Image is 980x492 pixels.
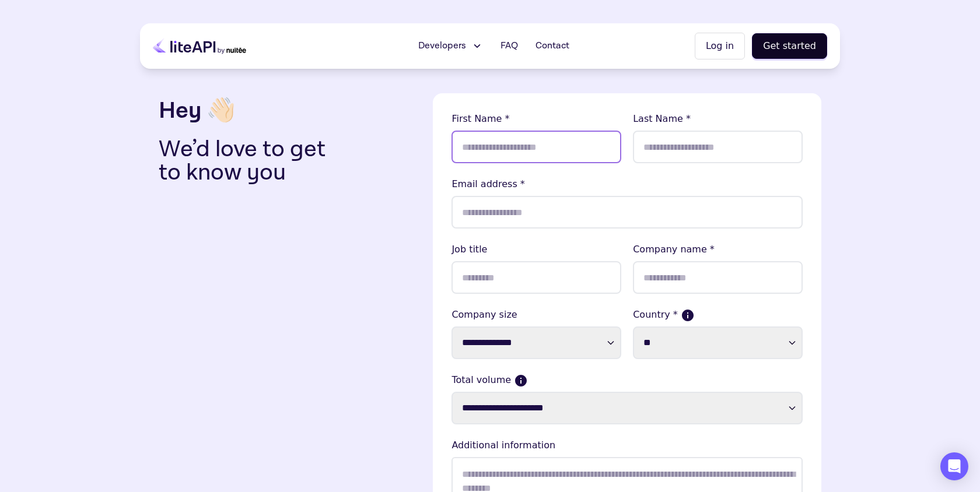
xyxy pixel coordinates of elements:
button: Developers [411,34,490,58]
lable: First Name * [452,112,621,126]
div: Open Intercom Messenger [940,452,968,480]
span: Contact [535,39,569,53]
lable: Last Name * [633,112,803,126]
lable: Email address * [452,177,803,191]
label: Country * [633,308,803,322]
button: If more than one country, please select where the majority of your sales come from. [682,310,693,321]
a: Contact [528,34,576,58]
p: We’d love to get to know you [159,138,344,184]
label: Company size [452,308,621,322]
button: Get started [752,33,827,59]
button: Log in [695,33,745,59]
span: FAQ [501,39,518,53]
h3: Hey 👋🏻 [159,93,423,128]
lable: Additional information [452,438,803,452]
label: Total volume [452,373,803,387]
button: Current monthly volume your business makes in USD [516,375,526,386]
lable: Job title [452,243,621,256]
lable: Company name * [633,243,803,256]
a: FAQ [494,34,525,58]
span: Developers [418,39,466,53]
